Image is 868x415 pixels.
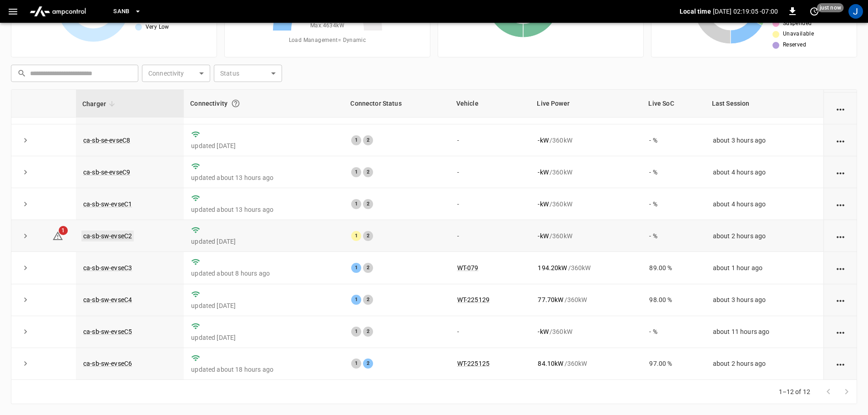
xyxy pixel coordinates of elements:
[191,333,337,342] p: updated [DATE]
[83,328,132,335] a: ca-sb-sw-evseC5
[706,156,823,188] td: about 4 hours ago
[835,295,846,304] div: action cell options
[289,36,366,45] span: Load Management = Dynamic
[713,7,778,16] p: [DATE] 02:19:05 -07:00
[642,156,705,188] td: - %
[146,23,169,32] span: Very Low
[538,327,635,336] div: / 360 kW
[538,200,635,209] div: / 360 kW
[642,188,705,220] td: - %
[363,327,373,337] div: 2
[457,264,479,272] a: WT-079
[351,359,361,369] div: 1
[538,359,635,368] div: / 360 kW
[538,168,635,177] div: / 360 kW
[351,199,361,209] div: 1
[450,156,531,188] td: -
[642,220,705,252] td: - %
[706,188,823,220] td: about 4 hours ago
[19,261,32,275] button: expand row
[457,296,490,303] a: WT-225129
[83,296,132,303] a: ca-sb-sw-evseC4
[642,348,705,380] td: 97.00 %
[351,295,361,305] div: 1
[538,359,563,368] p: 84.10 kW
[450,90,531,118] th: Vehicle
[835,263,846,272] div: action cell options
[351,135,361,145] div: 1
[190,95,338,112] div: Connectivity
[642,252,705,284] td: 89.00 %
[83,169,130,176] a: ca-sb-se-evseC9
[783,41,806,50] span: Reserved
[835,359,846,368] div: action cell options
[538,231,548,241] p: - kW
[310,21,344,31] span: Max. 4634 kW
[191,173,337,182] p: updated about 13 hours ago
[807,4,822,19] button: set refresh interval
[642,316,705,348] td: - %
[83,360,132,367] a: ca-sb-sw-evseC6
[363,135,373,145] div: 2
[450,220,531,252] td: -
[538,231,635,241] div: / 360 kW
[706,124,823,156] td: about 3 hours ago
[19,197,32,211] button: expand row
[59,226,68,235] span: 1
[538,136,548,145] p: - kW
[191,365,337,374] p: updated about 18 hours ago
[83,264,132,272] a: ca-sb-sw-evseC3
[817,3,844,12] span: just now
[351,167,361,177] div: 1
[706,220,823,252] td: about 2 hours ago
[19,325,32,338] button: expand row
[363,231,373,241] div: 2
[52,232,63,239] a: 1
[191,205,337,214] p: updated about 13 hours ago
[538,200,548,209] p: - kW
[538,295,563,304] p: 77.70 kW
[835,104,846,113] div: action cell options
[26,3,90,20] img: ampcontrol.io logo
[227,95,244,112] button: Connection between the charger and our software.
[538,295,635,304] div: / 360 kW
[191,237,337,246] p: updated [DATE]
[835,168,846,177] div: action cell options
[363,295,373,305] div: 2
[191,301,337,310] p: updated [DATE]
[351,231,361,241] div: 1
[530,90,642,118] th: Live Power
[538,168,548,177] p: - kW
[783,19,812,28] span: Suspended
[706,284,823,316] td: about 3 hours ago
[835,200,846,209] div: action cell options
[82,98,118,109] span: Charger
[19,357,32,370] button: expand row
[110,3,145,20] button: SanB
[450,316,531,348] td: -
[363,263,373,273] div: 2
[706,90,823,118] th: Last Session
[642,90,705,118] th: Live SoC
[363,199,373,209] div: 2
[344,90,449,118] th: Connector Status
[848,4,863,19] div: profile-icon
[706,252,823,284] td: about 1 hour ago
[351,327,361,337] div: 1
[680,7,711,16] p: Local time
[81,231,134,241] a: ca-sb-sw-evseC2
[450,124,531,156] td: -
[363,167,373,177] div: 2
[83,137,130,144] a: ca-sb-se-evseC8
[538,327,548,336] p: - kW
[538,136,635,145] div: / 360 kW
[450,188,531,220] td: -
[835,231,846,241] div: action cell options
[706,316,823,348] td: about 11 hours ago
[835,136,846,145] div: action cell options
[779,387,811,396] p: 1–12 of 12
[19,133,32,147] button: expand row
[538,263,635,272] div: / 360 kW
[191,269,337,278] p: updated about 8 hours ago
[538,263,567,272] p: 194.20 kW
